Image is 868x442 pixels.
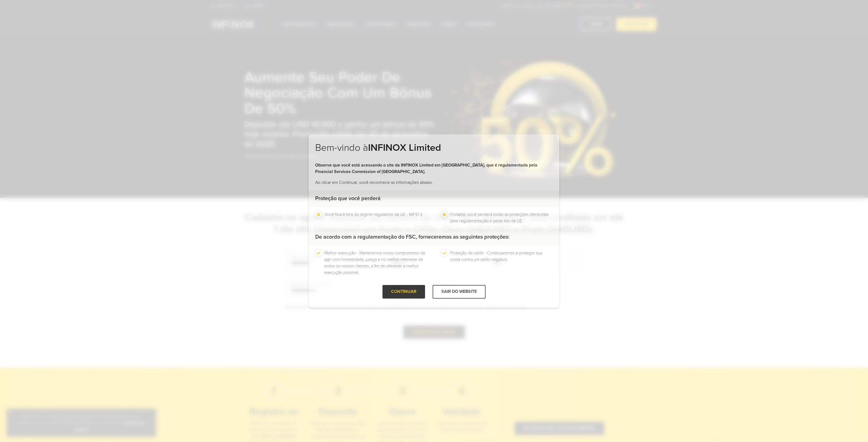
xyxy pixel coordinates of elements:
div: CONTINUAR [382,285,425,298]
li: Melhor execução - Manteremos nosso compromisso de agir com honestidade, justiça e no melhor inter... [324,250,427,276]
li: Você ficará fora do regime regulatório da UE - MiFID II. [324,211,423,224]
strong: INFINOX Limited [368,142,441,153]
p: Ao clicar em Continuar, você reconhece as informações abaixo. [315,179,553,186]
strong: Proteção que você perderá [315,195,381,202]
div: SAIR DO WEBSITE [433,285,486,298]
li: Portanto, você perderá todas as proteções oferecidas pela regulamentação e pelas leis da UE. [450,211,553,224]
strong: Observe que você está acessando o site da INFINOX Limited em [GEOGRAPHIC_DATA], que é regulamenta... [315,162,537,174]
strong: De acordo com a regulamentação do FSC, forneceremos as seguintes proteções: [315,234,509,240]
h2: Bem-vindo à [315,142,553,162]
li: Proteção de saldo - Continuaremos a proteger sua conta contra um saldo negativo. [450,250,553,276]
